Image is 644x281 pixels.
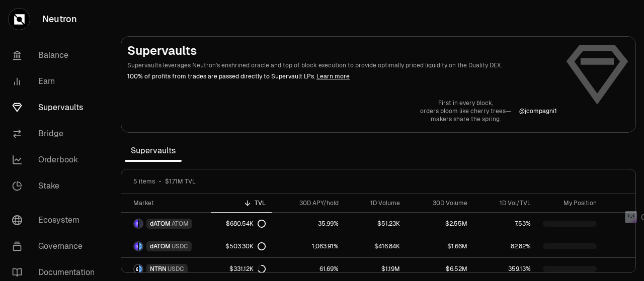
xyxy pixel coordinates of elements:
[133,199,205,207] div: Market
[406,235,473,257] a: $1.66M
[211,235,272,257] a: $503.30K
[473,213,537,235] a: 7.53%
[165,177,196,185] span: $1.71M TVL
[226,220,266,228] div: $680.54K
[272,235,345,257] a: 1,063.91%
[479,199,531,207] div: 1D Vol/TVL
[127,72,557,81] p: 100% of profits from trades are passed directly to Supervault LPs.
[168,265,184,273] span: USDC
[121,213,211,235] a: dATOM LogoATOM LogodATOMATOM
[543,199,597,207] div: My Position
[4,233,109,259] a: Governance
[150,265,167,273] span: NTRN
[134,242,138,250] img: dATOM Logo
[519,107,557,115] a: @jcompagni1
[420,107,511,115] p: orders bloom like cherry trees—
[351,199,400,207] div: 1D Volume
[133,177,155,185] span: 5 items
[473,258,537,280] a: 359.13%
[139,220,142,228] img: ATOM Logo
[125,141,182,161] span: Supervaults
[172,242,188,250] span: USDC
[127,43,557,59] h2: Supervaults
[229,265,266,273] div: $331.12K
[345,235,406,257] a: $416.84K
[139,265,142,273] img: USDC Logo
[121,235,211,257] a: dATOM LogoUSDC LogodATOMUSDC
[316,72,350,80] a: Learn more
[172,220,189,228] span: ATOM
[211,258,272,280] a: $331.12K
[406,213,473,235] a: $2.55M
[134,220,138,228] img: dATOM Logo
[4,147,109,173] a: Orderbook
[345,213,406,235] a: $51.23K
[211,213,272,235] a: $680.54K
[420,99,511,123] a: First in every block,orders bloom like cherry trees—makers share the spring.
[4,207,109,233] a: Ecosystem
[278,199,339,207] div: 30D APY/hold
[272,213,345,235] a: 35.99%
[420,115,511,123] p: makers share the spring.
[4,68,109,95] a: Earn
[4,173,109,199] a: Stake
[345,258,406,280] a: $1.19M
[127,61,557,70] p: Supervaults leverages Neutron's enshrined oracle and top of block execution to provide optimally ...
[473,235,537,257] a: 82.82%
[272,258,345,280] a: 61.69%
[225,242,266,250] div: $503.30K
[412,199,467,207] div: 30D Volume
[4,95,109,121] a: Supervaults
[406,258,473,280] a: $6.52M
[121,258,211,280] a: NTRN LogoUSDC LogoNTRNUSDC
[150,242,171,250] span: dATOM
[150,220,171,228] span: dATOM
[519,107,557,115] p: @ jcompagni1
[217,199,266,207] div: TVL
[134,265,138,273] img: NTRN Logo
[139,242,142,250] img: USDC Logo
[420,99,511,107] p: First in every block,
[4,121,109,147] a: Bridge
[4,42,109,68] a: Balance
